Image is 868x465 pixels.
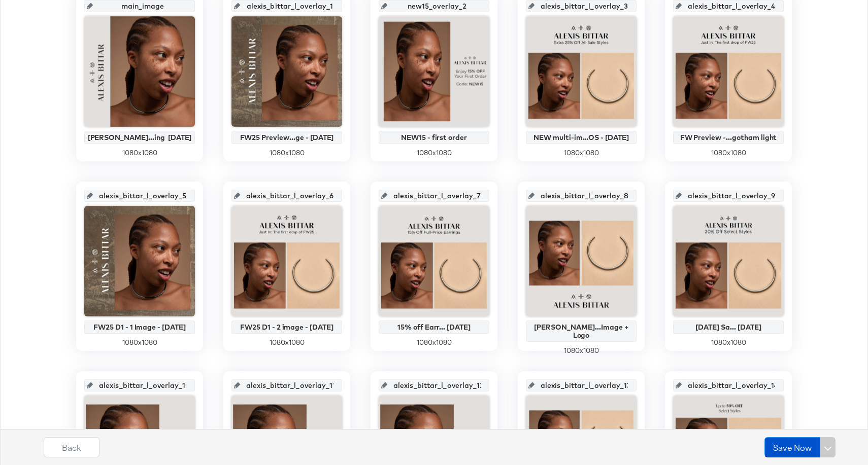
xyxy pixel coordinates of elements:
[381,323,487,331] div: 15% off Earr... [DATE]
[44,437,99,457] button: Back
[673,338,784,347] div: 1080 x 1080
[673,148,784,158] div: 1080 x 1080
[379,338,489,347] div: 1080 x 1080
[379,148,489,158] div: 1080 x 1080
[87,323,192,331] div: FW25 D1 - 1 Image - [DATE]
[87,133,192,141] div: [PERSON_NAME]...ing [DATE]
[84,338,195,347] div: 1080 x 1080
[84,148,195,158] div: 1080 x 1080
[234,323,340,331] div: FW25 D1 - 2 image - [DATE]
[676,133,781,141] div: FW Preview -...gotham light
[528,133,634,141] div: NEW multi-im...OS - [DATE]
[231,338,342,347] div: 1080 x 1080
[528,323,634,339] div: [PERSON_NAME]...Image + Logo
[526,346,637,355] div: 1080 x 1080
[764,437,820,457] button: Save Now
[234,133,340,141] div: FW25 Preview...ge - [DATE]
[381,133,487,141] div: NEW15 - first order
[676,323,781,331] div: [DATE] Sa... [DATE]
[526,148,637,158] div: 1080 x 1080
[231,148,342,158] div: 1080 x 1080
